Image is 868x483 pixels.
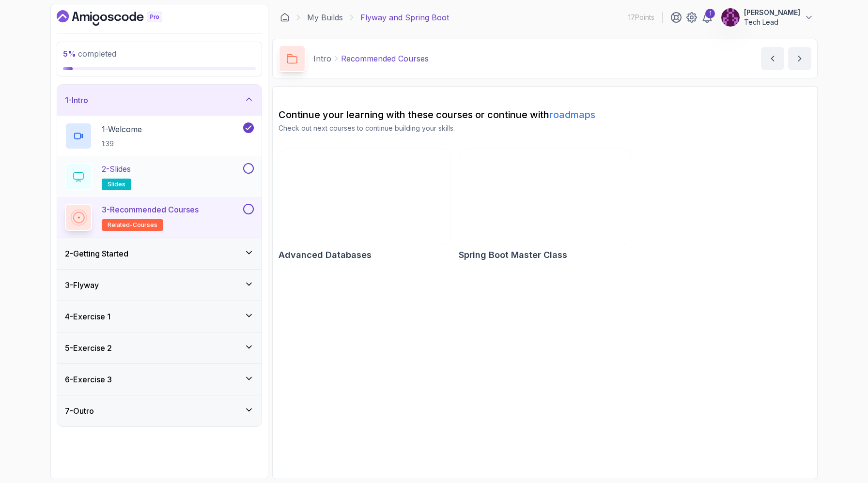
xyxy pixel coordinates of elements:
button: 5-Exercise 2 [57,332,262,363]
p: 1 - Welcome [102,123,142,135]
button: 2-Slidesslides [65,163,254,190]
h3: 7 - Outro [65,405,94,417]
a: My Builds [307,12,343,23]
a: Advanced Databases cardAdvanced Databases [279,149,451,262]
a: roadmaps [549,109,595,121]
button: 4-Exercise 1 [57,301,262,332]
button: previous content [761,47,784,70]
button: 2-Getting Started [57,238,262,269]
span: slides [108,181,125,188]
button: 6-Exercise 3 [57,364,262,395]
img: user profile image [721,8,740,27]
img: Spring Boot Master Class card [459,149,631,245]
h3: 4 - Exercise 1 [65,311,110,322]
p: Flyway and Spring Boot [360,12,449,23]
h3: 6 - Exercise 3 [65,374,112,385]
p: Intro [313,53,331,64]
p: 3 - Recommended Courses [102,204,199,215]
div: 1 [705,9,715,18]
p: Recommended Courses [341,53,429,64]
a: Dashboard [57,10,185,26]
h3: 2 - Getting Started [65,248,128,259]
a: 1 [701,12,713,23]
button: 1-Intro [57,85,262,116]
a: Spring Boot Master Class cardSpring Boot Master Class [459,149,631,262]
h2: Advanced Databases [279,248,372,262]
button: 3-Recommended Coursesrelated-courses [65,204,254,231]
h2: Spring Boot Master Class [459,248,567,262]
button: next content [788,47,811,70]
h3: 3 - Flyway [65,279,99,291]
p: 17 Points [628,13,654,22]
p: Tech Lead [744,17,800,27]
p: [PERSON_NAME] [744,8,800,17]
button: user profile image[PERSON_NAME]Tech Lead [721,8,814,27]
button: 7-Outro [57,395,262,426]
span: related-courses [108,221,157,229]
a: Dashboard [280,13,290,22]
h3: 1 - Intro [65,94,88,106]
p: 2 - Slides [102,163,131,175]
p: Check out next courses to continue building your skills. [279,123,811,133]
button: 1-Welcome1:39 [65,122,254,150]
button: 3-Flyway [57,270,262,301]
span: completed [63,49,116,59]
p: 1:39 [102,139,142,149]
h2: Continue your learning with these courses or continue with [279,108,811,121]
img: Advanced Databases card [279,149,450,245]
h3: 5 - Exercise 2 [65,342,112,354]
span: 5 % [63,49,76,59]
